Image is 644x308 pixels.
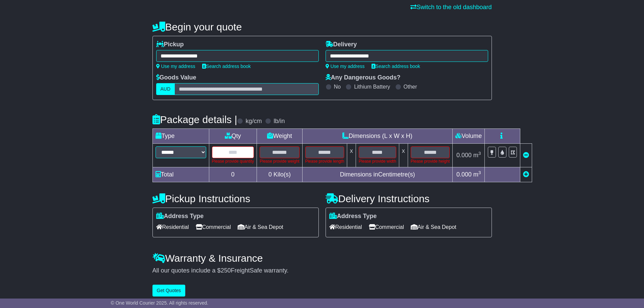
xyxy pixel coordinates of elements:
div: Please provide height [411,158,450,164]
td: Total [152,167,209,182]
label: Lithium Battery [354,84,390,90]
h4: Pickup Instructions [152,193,319,204]
span: 250 [221,267,231,274]
td: Qty [209,129,257,144]
div: Please provide quantity [212,158,254,164]
h4: Begin your quote [152,21,492,32]
td: Kilo(s) [257,167,302,182]
td: Dimensions (L x W x H) [302,129,453,144]
span: 0.000 [456,152,472,159]
div: Please provide length [305,158,344,164]
div: All our quotes include a $ FreightSafe warranty. [152,267,492,275]
div: Please provide weight [260,158,299,164]
td: x [399,144,408,167]
span: m [473,152,481,159]
label: Pickup [156,41,184,48]
a: Search address book [202,64,251,69]
label: Delivery [326,41,357,48]
td: Volume [453,129,485,144]
label: AUD [156,83,175,95]
label: Goods Value [156,74,196,81]
label: kg/cm [245,118,262,125]
h4: Warranty & Insurance [152,253,492,264]
span: Residential [156,222,189,232]
a: Use my address [156,64,195,69]
span: 0 [268,171,272,178]
div: Please provide width [359,158,396,164]
h4: Delivery Instructions [326,193,492,204]
label: Any Dangerous Goods? [326,74,401,81]
label: Address Type [329,213,377,220]
label: No [334,84,341,90]
td: Type [152,129,209,144]
span: Air & Sea Depot [411,222,456,232]
a: Use my address [326,64,365,69]
a: Switch to the old dashboard [410,4,492,10]
td: Weight [257,129,302,144]
a: Remove this item [523,152,529,159]
span: Commercial [369,222,404,232]
td: Dimensions in Centimetre(s) [302,167,453,182]
td: 0 [209,167,257,182]
sup: 3 [478,170,481,175]
h4: Package details | [152,114,237,125]
span: m [473,171,481,178]
button: Get Quotes [152,285,186,297]
label: Address Type [156,213,204,220]
label: Other [404,84,417,90]
a: Search address book [372,64,420,69]
span: © One World Courier 2025. All rights reserved. [111,300,209,306]
span: Residential [329,222,362,232]
label: lb/in [273,118,285,125]
td: x [347,144,356,167]
sup: 3 [478,151,481,156]
span: Commercial [196,222,231,232]
span: 0.000 [456,171,472,178]
a: Add new item [523,171,529,178]
span: Air & Sea Depot [238,222,283,232]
